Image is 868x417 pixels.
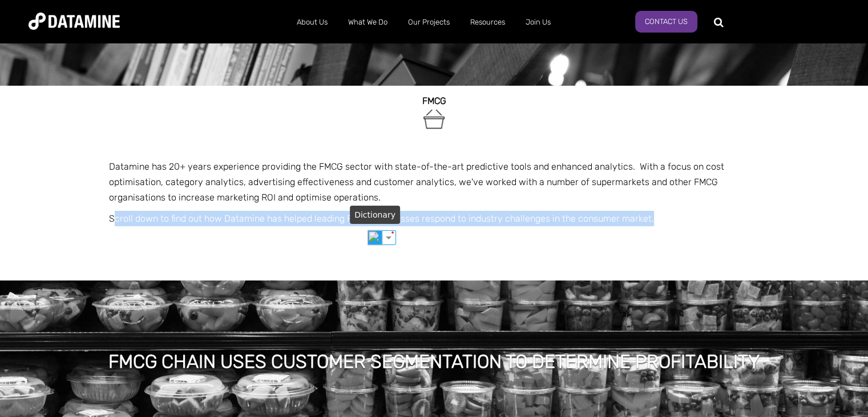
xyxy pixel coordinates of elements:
h2: FMCG [109,96,760,106]
p: Scroll down to find out how Datamine has helped leading FMCG businesses respond to industry chall... [109,211,760,226]
a: Contact Us [635,11,697,33]
p: Datamine has 20+ years experience providing the FMCG sector with state-of-the-art predictive tool... [109,159,760,206]
h1: FMCG CHAIN USES CUSTOMER SEGMENTATION TO DETERMINE PROFITABILITY [108,349,760,374]
img: FMCG-1 [421,106,447,132]
img: Datamine [29,13,120,30]
a: Our Projects [398,7,460,37]
a: Join Us [515,7,561,37]
a: Resources [460,7,515,37]
a: About Us [286,7,338,37]
a: What We Do [338,7,398,37]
